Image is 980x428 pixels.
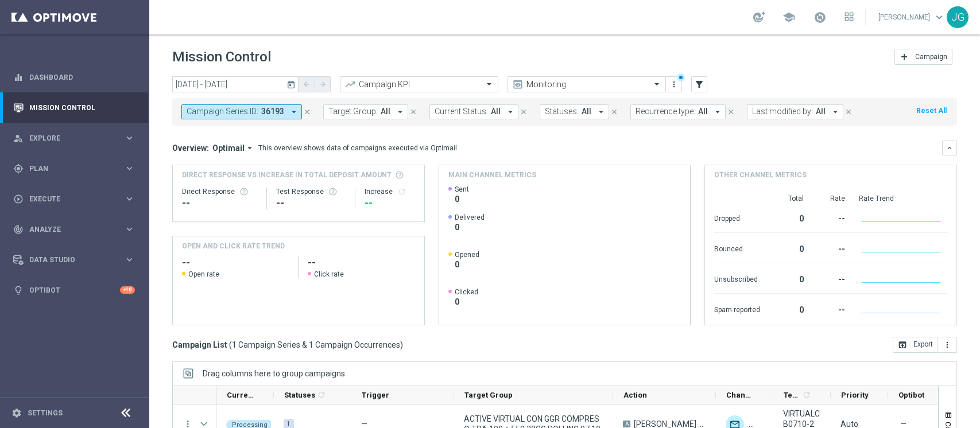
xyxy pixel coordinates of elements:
[13,255,135,264] button: Data Studio keyboard_arrow_right
[276,196,346,210] div: --
[714,208,760,227] div: Dropped
[29,275,120,305] a: Optibot
[203,369,345,378] div: Row Groups
[596,107,606,117] i: arrow_drop_down
[284,391,315,399] span: Statuses
[818,239,845,257] div: --
[668,77,680,91] button: more_vert
[203,369,345,378] span: Drag columns here to group campaigns
[29,135,124,142] span: Explore
[859,194,947,203] div: Rate Trend
[261,107,284,116] span: 36193
[818,269,845,287] div: --
[933,11,946,24] span: keyboard_arrow_down
[181,104,302,119] button: Campaign Series ID: 36193 arrow_drop_down
[124,163,135,174] i: keyboard_arrow_right
[286,79,297,90] i: today
[545,107,579,116] span: Statuses:
[319,80,327,88] i: arrow_forward
[877,9,947,26] a: [PERSON_NAME]keyboard_arrow_down
[182,241,285,251] h4: OPEN AND CLICK RATE TREND
[784,391,800,399] span: Templates
[395,107,405,117] i: arrow_drop_down
[455,213,485,222] span: Delivered
[29,165,124,172] span: Plan
[120,286,135,294] div: +10
[124,254,135,265] i: keyboard_arrow_right
[491,107,501,116] span: All
[381,107,390,116] span: All
[400,340,403,350] span: )
[698,107,708,116] span: All
[11,408,22,418] i: settings
[28,410,63,417] a: Settings
[13,134,135,143] button: person_search Explore keyboard_arrow_right
[669,80,679,89] i: more_vert
[435,107,488,116] span: Current Status:
[365,196,415,210] div: --
[455,287,478,297] span: Clicked
[124,224,135,235] i: keyboard_arrow_right
[816,107,826,116] span: All
[323,104,408,119] button: Target Group: All arrow_drop_down
[232,340,400,350] span: 1 Campaign Series & 1 Campaign Occurrences
[172,340,403,350] h3: Campaign List
[299,76,315,92] button: arrow_back
[455,222,485,232] span: 0
[13,224,124,235] div: Analyze
[13,286,135,295] button: lightbulb Optibot +10
[408,106,419,118] button: close
[13,62,135,92] div: Dashboard
[13,164,135,173] button: gps_fixed Plan keyboard_arrow_right
[13,255,124,265] div: Data Studio
[328,107,378,116] span: Target Group:
[188,270,219,279] span: Open rate
[752,107,813,116] span: Last modified by:
[315,76,331,92] button: arrow_forward
[172,143,209,153] h3: Overview:
[505,107,516,117] i: arrow_drop_down
[13,225,135,234] button: track_changes Analyze keyboard_arrow_right
[714,269,760,287] div: Unsubscribed
[13,164,124,174] div: Plan
[609,106,619,118] button: close
[894,49,952,65] button: add Campaign
[818,299,845,318] div: --
[691,76,707,92] button: filter_alt
[943,340,952,349] i: more_vert
[898,391,924,399] span: Optibot
[623,391,647,399] span: Action
[938,337,957,353] button: more_vert
[276,187,346,196] div: Test Response
[915,104,948,117] button: Reset All
[783,11,795,24] span: school
[845,108,853,116] i: close
[245,143,255,153] i: arrow_drop_down
[726,391,754,399] span: Channel
[893,340,957,349] multiple-options-button: Export to CSV
[13,73,135,82] button: equalizer Dashboard
[455,194,469,204] span: 0
[340,76,498,92] ng-select: Campaign KPI
[714,299,760,318] div: Spam reported
[172,49,271,65] h1: Mission Control
[893,337,938,353] button: open_in_browser Export
[915,53,947,61] span: Campaign
[429,104,518,119] button: Current Status: All arrow_drop_down
[898,340,907,349] i: open_in_browser
[727,108,735,116] i: close
[258,143,457,153] div: This overview shows data of campaigns executed via Optimail
[455,297,478,307] span: 0
[448,170,536,180] h4: Main channel metrics
[774,208,804,227] div: 0
[13,72,24,83] i: equalizer
[726,106,736,118] button: close
[13,103,135,112] button: Mission Control
[29,62,135,92] a: Dashboard
[29,196,124,203] span: Execute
